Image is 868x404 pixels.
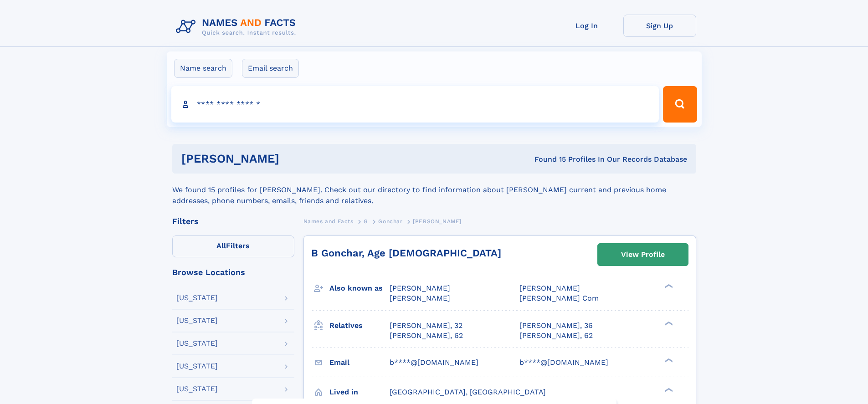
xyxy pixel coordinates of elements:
[176,317,218,324] div: [US_STATE]
[519,321,593,331] a: [PERSON_NAME], 36
[390,331,463,341] a: [PERSON_NAME], 62
[176,385,218,393] div: [US_STATE]
[519,284,580,292] span: [PERSON_NAME]
[311,247,501,259] a: B Gonchar, Age [DEMOGRAPHIC_DATA]
[242,59,299,78] label: Email search
[172,174,696,206] div: We found 15 profiles for [PERSON_NAME]. Check out our directory to find information about [PERSON...
[172,235,294,257] label: Filters
[621,244,665,265] div: View Profile
[172,268,294,276] div: Browse Locations
[390,388,546,396] span: [GEOGRAPHIC_DATA], [GEOGRAPHIC_DATA]
[174,59,232,78] label: Name search
[663,357,673,363] div: ❯
[598,244,688,266] a: View Profile
[303,215,354,227] a: Names and Facts
[329,384,390,400] h3: Lived in
[663,387,673,393] div: ❯
[550,15,623,37] a: Log In
[329,355,390,370] h3: Email
[329,318,390,333] h3: Relatives
[378,218,402,225] span: Gonchar
[329,281,390,296] h3: Also known as
[413,218,462,225] span: [PERSON_NAME]
[519,294,599,302] span: [PERSON_NAME] Com
[364,218,368,225] span: G
[171,86,659,123] input: search input
[663,320,673,326] div: ❯
[390,294,450,302] span: [PERSON_NAME]
[663,283,673,289] div: ❯
[176,363,218,370] div: [US_STATE]
[623,15,696,37] a: Sign Up
[176,340,218,347] div: [US_STATE]
[172,15,303,39] img: Logo Names and Facts
[407,154,687,164] div: Found 15 Profiles In Our Records Database
[519,331,593,341] a: [PERSON_NAME], 62
[364,215,368,227] a: G
[663,86,697,123] button: Search Button
[378,215,402,227] a: Gonchar
[216,241,226,250] span: All
[390,321,462,331] a: [PERSON_NAME], 32
[390,284,450,292] span: [PERSON_NAME]
[176,294,218,302] div: [US_STATE]
[172,217,294,225] div: Filters
[181,153,407,164] h1: [PERSON_NAME]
